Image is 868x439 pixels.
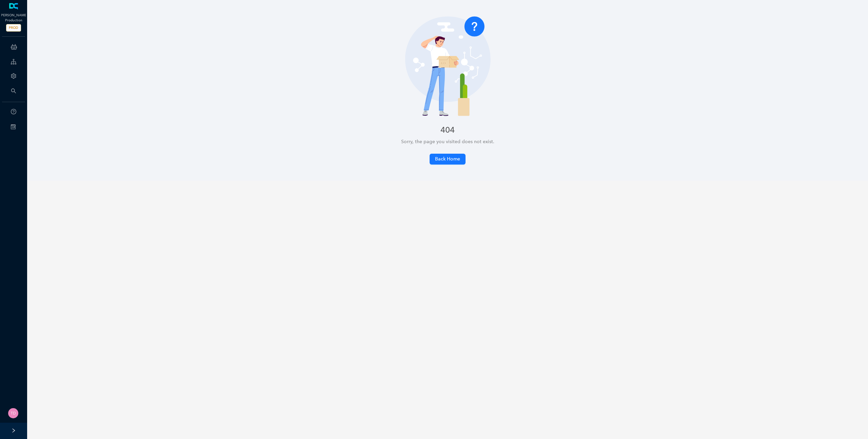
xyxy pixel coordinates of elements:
[435,155,460,163] span: Back Home
[11,88,16,94] span: search
[38,138,857,146] div: Sorry, the page you visited does not exist.
[38,125,857,135] div: 404
[430,154,466,165] button: Back Home
[11,73,16,79] span: setting
[8,408,18,418] img: 60843acb903326d89827bb81e31384f7
[430,156,466,162] a: Back Home
[6,24,21,32] span: PROD
[11,109,16,114] span: question-circle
